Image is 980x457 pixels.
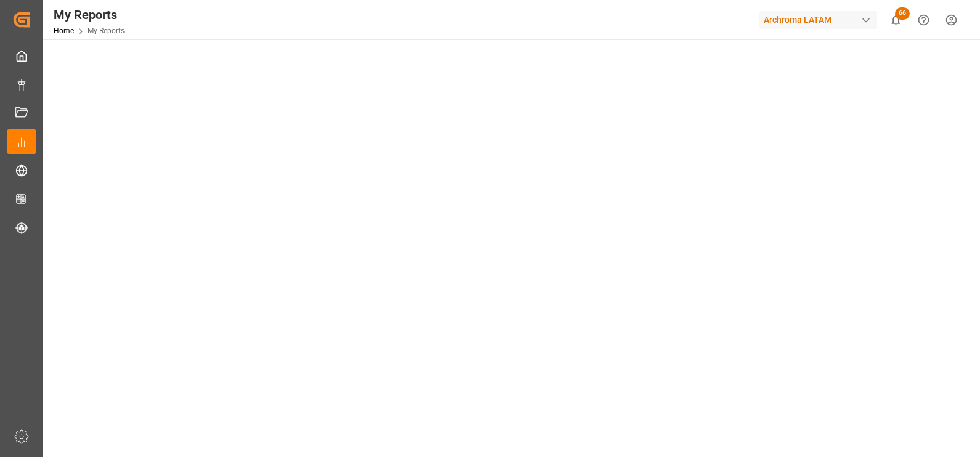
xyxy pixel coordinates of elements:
[54,6,125,24] div: My Reports
[910,6,937,34] button: Help Center
[882,6,910,34] button: show 66 new notifications
[759,11,877,29] div: Archroma LATAM
[54,26,74,35] a: Home
[895,7,910,20] span: 66
[759,8,882,31] button: Archroma LATAM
